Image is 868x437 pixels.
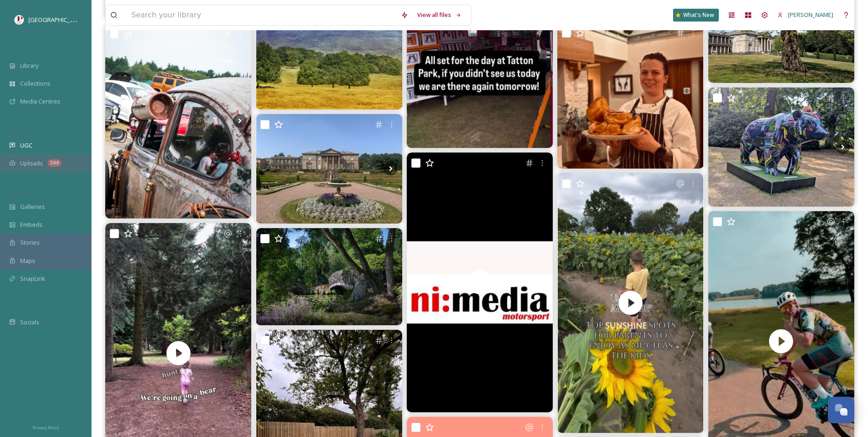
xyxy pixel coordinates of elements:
[9,188,30,195] span: WIDGETS
[20,79,50,88] span: Collections
[788,11,833,19] span: [PERSON_NAME]
[413,6,466,24] a: View all files
[407,153,553,412] img: thumbnail
[20,97,60,106] span: Media Centres
[557,22,703,169] img: Chef Sophie is just as excited for Sunday as you all are 🤌🏽 Finish your weekend the right way, wi...
[20,220,43,229] span: Embeds
[20,202,45,211] span: Galleries
[828,397,854,423] button: Open Chat
[256,114,402,224] img: Really nice sunny afternoon at tatton park tattonpark as im a big Canaletto fan got to see two lo...
[20,318,39,327] span: Socials
[708,87,854,207] img: 007 has been out and about again! This time to Tatton Park & nationaltrust Gardens for a Bear Hun...
[105,24,251,218] img: Ratted out bug and it’s personal security #classiccarshow #tattonpark
[28,15,86,24] span: [GEOGRAPHIC_DATA]
[15,15,24,24] img: download%20(5).png
[557,173,703,433] video: SAVE | The Mum Vibe top picks for the☀️ These are all child-friendly, baby-friendly, and most imp...
[256,228,402,325] img: Another view from Tatton Park 📸 #tattonpark #tattonparkgardens #amateurphotography #photo #photos...
[48,159,61,167] div: 344
[256,12,402,109] img: #TattonPark #trees #usingtextures #distressedfx #distressedfxapp #artistry_flair_distressedfx #ar...
[9,127,29,134] span: COLLECT
[20,61,38,70] span: Library
[557,173,703,433] img: thumbnail
[773,6,838,24] a: [PERSON_NAME]
[20,159,43,168] span: Uploads
[20,257,35,265] span: Maps
[9,304,27,311] span: SOCIALS
[32,425,59,431] span: Privacy Policy
[9,47,25,54] span: MEDIA
[127,5,396,25] input: Search your library
[20,274,45,283] span: SnapLink
[673,9,719,22] a: What's New
[32,421,59,432] a: Privacy Policy
[20,141,32,150] span: UGC
[407,153,553,412] video: From 1994, the Network Q RAC Rally visited a very damp and slippery tattonpark on the Sunday Stag...
[20,238,40,247] span: Stories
